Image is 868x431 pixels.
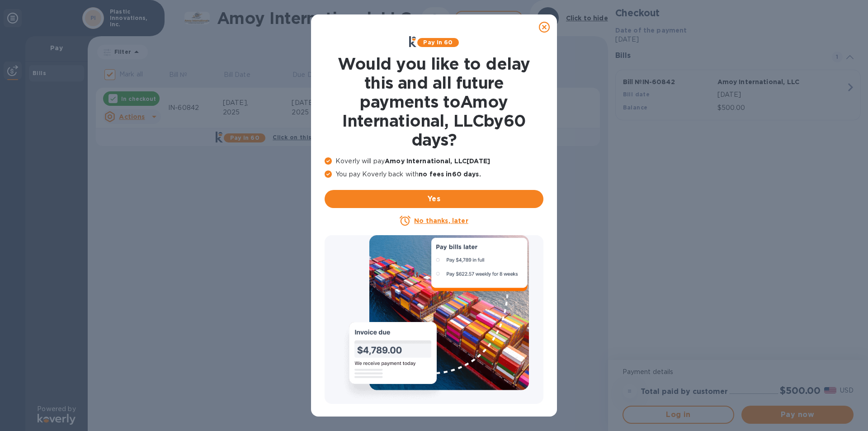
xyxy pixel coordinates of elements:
b: no fees in 60 days . [419,171,481,178]
b: Amoy International, LLC [DATE] [385,157,490,165]
b: Pay in 60 [423,39,453,46]
span: Yes [332,194,536,204]
p: You pay Koverly back with [325,170,543,179]
h1: Would you like to delay this and all future payments to Amoy International, LLC by 60 days ? [325,54,543,149]
p: Koverly will pay [325,156,543,166]
u: No thanks, later [414,217,468,224]
button: Yes [325,190,543,208]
